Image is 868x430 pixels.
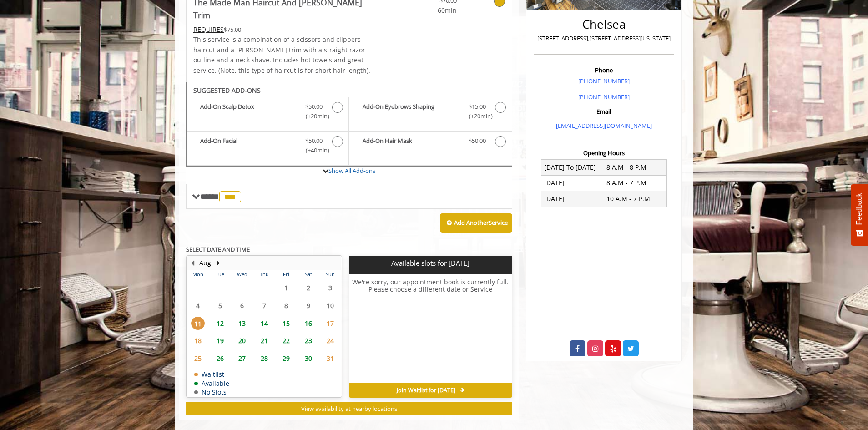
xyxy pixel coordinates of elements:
a: [EMAIL_ADDRESS][DOMAIN_NAME] [556,121,652,130]
span: 31 [323,352,337,365]
td: Select day14 [253,314,275,332]
span: 15 [279,317,293,330]
span: This service needs some Advance to be paid before we block your appointment [193,25,224,34]
h3: Phone [536,67,671,73]
span: 14 [257,317,271,330]
span: 28 [257,352,271,365]
td: [DATE] [541,175,604,191]
td: 8 A.M - 7 P.M [604,175,666,191]
td: Select day29 [275,349,297,367]
td: Select day11 [187,314,209,332]
td: Select day28 [253,349,275,367]
b: Add-On Hair Mask [363,136,459,147]
b: Add Another Service [454,218,508,227]
th: Mon [187,270,209,279]
a: [PHONE_NUMBER] [578,77,630,85]
td: Select day18 [187,332,209,350]
span: 16 [302,317,315,330]
th: Tue [209,270,231,279]
td: 8 A.M - 8 P.M [604,160,666,175]
td: Select day12 [209,314,231,332]
button: Aug [199,258,211,268]
span: 29 [279,352,293,365]
th: Sat [297,270,319,279]
a: Show All Add-ons [328,167,375,175]
span: (+40min ) [301,146,328,155]
button: Feedback - Show survey [851,184,868,246]
th: Sun [319,270,342,279]
th: Fri [275,270,297,279]
span: 24 [323,334,337,347]
label: Add-On Hair Mask [353,136,507,149]
td: Select day13 [231,314,253,332]
td: Select day27 [231,349,253,367]
a: [PHONE_NUMBER] [578,93,630,101]
span: Feedback [855,193,863,225]
td: Select day15 [275,314,297,332]
span: 20 [235,334,249,347]
button: Add AnotherService [440,213,512,233]
label: Add-On Scalp Detox [191,102,344,123]
td: Select day25 [187,349,209,367]
button: Next Month [214,258,222,268]
td: Select day24 [319,332,342,350]
td: Select day19 [209,332,231,350]
span: 22 [279,334,293,347]
span: 19 [213,334,227,347]
span: 21 [257,334,271,347]
span: 26 [213,352,227,365]
td: Select day23 [297,332,319,350]
div: The Made Man Haircut And Beard Trim Add-onS [186,82,512,167]
td: Select day22 [275,332,297,350]
td: Select day20 [231,332,253,350]
td: Select day17 [319,314,342,332]
th: Thu [253,270,275,279]
h6: We're sorry, our appointment book is currently full. Please choose a different date or Service [349,278,511,379]
span: Join Waitlist for [DATE] [397,387,455,394]
span: 18 [191,334,205,347]
b: SUGGESTED ADD-ONS [193,86,261,95]
h3: Opening Hours [534,150,674,156]
th: Wed [231,270,253,279]
span: $50.00 [469,136,486,146]
span: $15.00 [469,102,486,111]
span: (+20min ) [301,111,328,121]
p: [STREET_ADDRESS],[STREET_ADDRESS][US_STATE] [536,34,671,43]
td: Select day26 [209,349,231,367]
td: [DATE] To [DATE] [541,160,604,175]
td: Waitlist [194,371,229,378]
span: 11 [191,317,205,330]
p: Available slots for [DATE] [353,259,508,267]
span: 27 [235,352,249,365]
b: Add-On Scalp Detox [200,102,296,121]
span: View availability at nearby locations [301,405,397,413]
label: Add-On Facial [191,136,344,157]
td: Select day30 [297,349,319,367]
span: $50.00 [305,102,323,111]
button: Previous Month [189,258,196,268]
span: 25 [191,352,205,365]
div: $75.00 [193,25,376,35]
span: 23 [302,334,315,347]
p: This service is a combination of a scissors and clippers haircut and a [PERSON_NAME] trim with a ... [193,35,376,76]
span: 12 [213,317,227,330]
label: Add-On Eyebrows Shaping [353,102,507,123]
span: $50.00 [305,136,323,146]
td: Available [194,380,229,387]
span: 13 [235,317,249,330]
b: Add-On Facial [200,136,296,155]
td: Select day31 [319,349,342,367]
span: 60min [403,5,457,15]
td: [DATE] [541,191,604,207]
h3: Email [536,108,671,115]
b: Add-On Eyebrows Shaping [363,102,459,121]
td: Select day21 [253,332,275,350]
td: No Slots [194,389,229,395]
h2: Chelsea [536,18,671,31]
span: (+20min ) [464,111,490,121]
span: 30 [302,352,315,365]
td: Select day16 [297,314,319,332]
td: 10 A.M - 7 P.M [604,191,666,207]
b: SELECT DATE AND TIME [186,245,250,253]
